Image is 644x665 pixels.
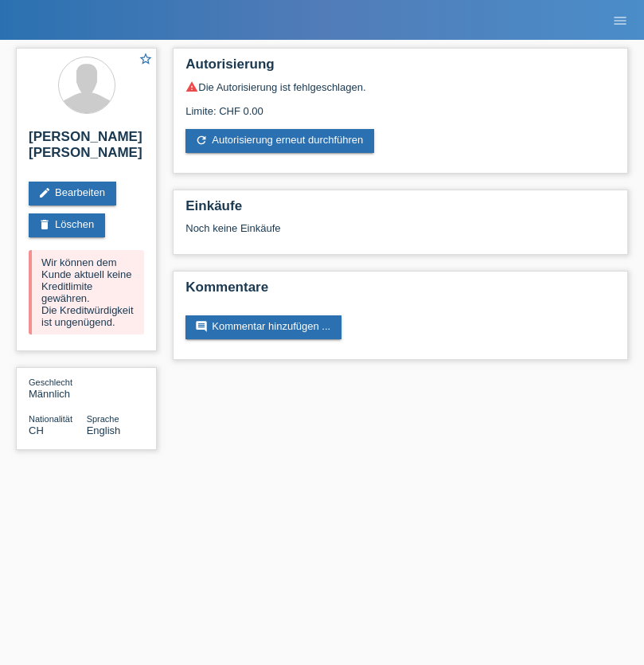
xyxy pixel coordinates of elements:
h2: Kommentare [185,280,615,303]
a: commentKommentar hinzufügen ... [185,315,342,339]
div: Limite: CHF 0.00 [185,93,615,117]
div: Die Autorisierung ist fehlgeschlagen. [185,80,615,93]
a: deleteLöschen [29,213,105,237]
a: menu [604,15,636,25]
div: Wir können dem Kunde aktuell keine Kreditlimite gewähren. Die Kreditwürdigkeit ist ungenügend. [29,250,144,334]
div: Noch keine Einkäufe [185,222,615,246]
i: delete [38,218,51,231]
div: Männlich [29,376,87,400]
a: star_border [139,52,153,68]
a: editBearbeiten [29,182,116,205]
h2: Einkäufe [185,198,615,222]
i: refresh [195,134,208,147]
span: Sprache [87,414,119,424]
i: menu [612,13,628,29]
span: Schweiz [29,424,44,436]
span: Geschlecht [29,377,72,387]
i: warning [185,80,198,93]
a: refreshAutorisierung erneut durchführen [185,129,374,153]
i: comment [195,320,208,333]
i: star_border [139,52,153,66]
span: Nationalität [29,414,72,424]
i: edit [38,186,51,199]
span: English [87,424,121,436]
h2: Autorisierung [185,57,615,80]
h2: [PERSON_NAME] [PERSON_NAME] [29,129,144,169]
